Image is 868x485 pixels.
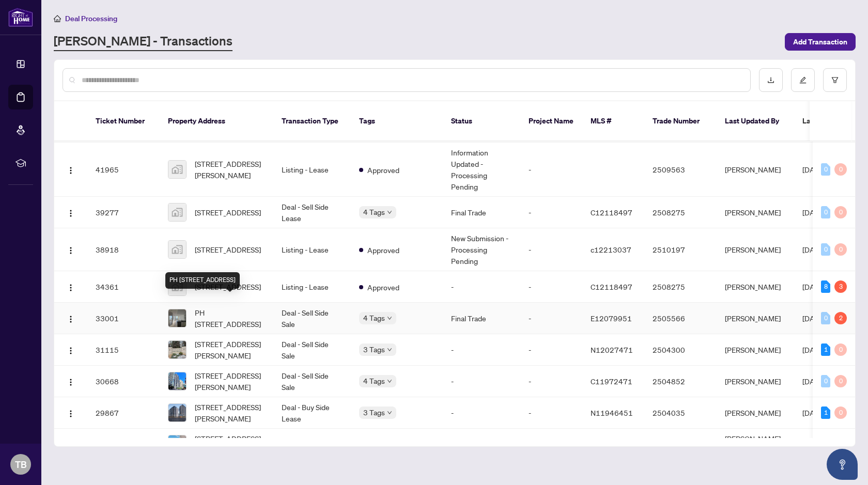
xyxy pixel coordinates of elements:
th: Project Name [520,101,582,142]
td: Final Trade [443,197,520,228]
button: Logo [63,161,79,178]
td: - [443,397,520,429]
td: [PERSON_NAME] Administrator [717,429,794,460]
td: - [520,303,582,334]
button: Logo [63,241,79,258]
td: - [443,334,520,366]
div: 1 [821,343,830,356]
td: Deal - Sell Side Sale [273,366,351,397]
td: 2508275 [644,271,717,303]
img: Logo [67,410,75,418]
img: thumbnail-img [168,204,186,221]
span: 4 Tags [363,206,385,218]
td: Information Updated - Processing Pending [443,143,520,197]
div: 0 [821,312,830,324]
th: Property Address [160,101,273,142]
span: N11946451 [591,408,633,417]
span: Last Modified Date [802,115,865,127]
span: [DATE] [802,345,825,354]
button: download [759,68,783,92]
span: N12027471 [591,345,633,354]
td: 41965 [87,143,160,197]
button: filter [823,68,847,92]
td: 33001 [87,303,160,334]
td: 2510197 [644,228,717,271]
span: [DATE] [802,377,825,386]
div: 0 [821,206,830,218]
span: C12118497 [591,208,632,217]
img: thumbnail-img [168,161,186,178]
span: down [387,347,392,352]
div: 2 [834,312,847,324]
span: [DATE] [802,245,825,254]
span: down [387,379,392,384]
td: 34361 [87,271,160,303]
button: Logo [63,404,79,421]
td: 39277 [87,197,160,228]
div: 0 [834,375,847,387]
img: thumbnail-img [168,241,186,258]
th: Tags [351,101,443,142]
img: thumbnail-img [168,309,186,327]
span: 4 Tags [363,375,385,387]
button: edit [791,68,815,92]
th: Last Updated By [717,101,794,142]
div: 0 [834,406,847,419]
td: - [443,429,520,460]
span: E12079951 [591,314,632,323]
td: New Submission - Processing Pending [443,228,520,271]
td: Final Trade [443,303,520,334]
span: down [387,316,392,321]
span: c12213037 [591,245,631,254]
td: Deal - Sell Side Sale [273,334,351,366]
td: - [520,143,582,197]
img: Logo [67,315,75,323]
span: [DATE] [802,282,825,291]
td: 29867 [87,397,160,429]
div: 0 [821,243,830,256]
div: 0 [834,243,847,256]
th: MLS # [582,101,644,142]
img: thumbnail-img [168,341,186,358]
span: [STREET_ADDRESS] [195,207,261,218]
td: [PERSON_NAME] [717,334,794,366]
span: [STREET_ADDRESS][PERSON_NAME] [195,433,265,456]
td: 2504035 [644,397,717,429]
td: 17275 [87,429,160,460]
td: 2504300 [644,334,717,366]
span: [STREET_ADDRESS][PERSON_NAME] [195,158,265,181]
button: Logo [63,310,79,326]
td: Listing - Lease [273,143,351,197]
td: 2508275 [644,197,717,228]
a: [PERSON_NAME] - Transactions [54,33,233,51]
span: [STREET_ADDRESS][PERSON_NAME] [195,401,265,424]
td: [PERSON_NAME] [717,397,794,429]
td: [PERSON_NAME] [717,366,794,397]
span: [DATE] [802,408,825,417]
span: [DATE] [802,208,825,217]
button: Logo [63,373,79,389]
td: 2505566 [644,303,717,334]
div: 0 [834,163,847,176]
span: Approved [367,281,399,293]
span: down [387,210,392,215]
div: 0 [834,343,847,356]
span: [DATE] [802,314,825,323]
span: home [54,15,61,22]
td: Listing - Lease [273,271,351,303]
td: 38918 [87,228,160,271]
img: Logo [67,209,75,217]
img: Logo [67,166,75,175]
td: - [520,197,582,228]
span: download [767,76,774,84]
span: filter [831,76,839,84]
button: Add Transaction [785,33,856,51]
td: [PERSON_NAME] [717,303,794,334]
button: Open asap [827,449,858,480]
span: C11972471 [591,377,632,386]
img: Logo [67,246,75,255]
button: Logo [63,204,79,221]
span: C12118497 [591,282,632,291]
div: 0 [821,375,830,387]
th: Ticket Number [87,101,160,142]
